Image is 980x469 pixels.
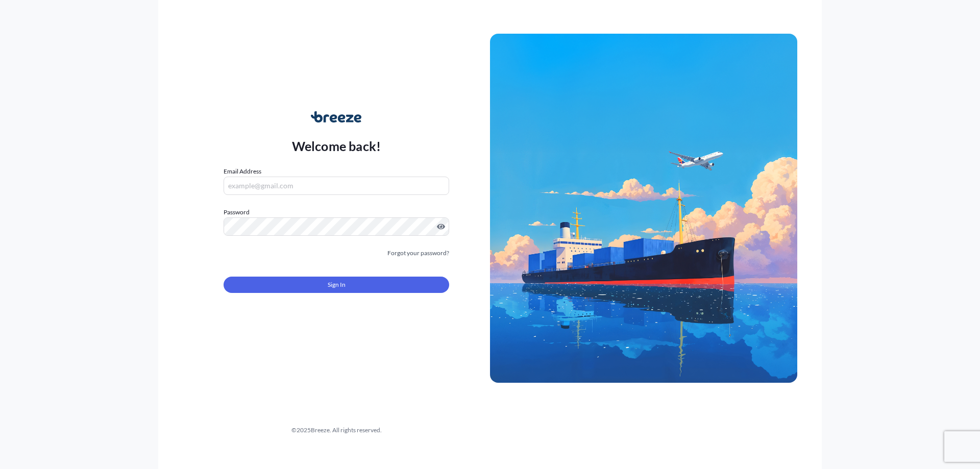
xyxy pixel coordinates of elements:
[224,166,261,177] label: Email Address
[183,425,490,435] div: © 2025 Breeze. All rights reserved.
[224,177,449,195] input: example@gmail.com
[224,277,449,293] button: Sign In
[328,280,346,290] span: Sign In
[437,223,445,231] button: Show password
[224,207,449,217] label: Password
[292,138,381,154] p: Welcome back!
[490,34,797,383] img: Ship illustration
[387,248,449,258] a: Forgot your password?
